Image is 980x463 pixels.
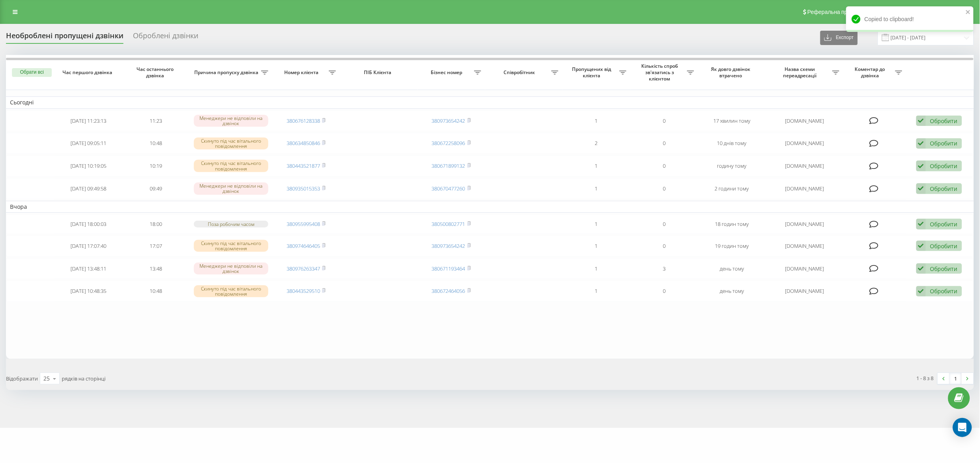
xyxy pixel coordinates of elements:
[432,117,465,124] a: 380973654242
[194,137,268,149] div: Скинуто під час вітального повідомлення
[6,96,974,108] td: Сьогодні
[287,287,320,294] a: 380443529510
[766,178,843,199] td: [DOMAIN_NAME]
[562,133,630,154] td: 2
[6,375,38,382] span: Відображати
[287,117,320,124] a: 380676128338
[766,133,843,154] td: [DOMAIN_NAME]
[489,69,552,76] span: Співробітник
[55,133,122,154] td: [DATE] 09:05:11
[631,110,698,131] td: 0
[432,185,465,192] a: 380670477260
[766,110,843,131] td: [DOMAIN_NAME]
[766,155,843,177] td: [DOMAIN_NAME]
[6,201,974,213] td: Вчора
[770,66,832,78] span: Назва схеми переадресації
[705,66,759,78] span: Як довго дзвінок втрачено
[287,162,320,169] a: 380443521877
[55,281,122,302] td: [DATE] 10:48:35
[566,66,619,78] span: Пропущених від клієнта
[129,66,183,78] span: Час останнього дзвінка
[562,235,630,257] td: 1
[422,69,474,76] span: Бізнес номер
[820,31,858,45] button: Експорт
[62,375,105,382] span: рядків на сторінці
[12,68,52,77] button: Обрати всі
[55,258,122,279] td: [DATE] 13:48:11
[194,160,268,172] div: Скинуто під час вітального повідомлення
[847,66,895,78] span: Коментар до дзвінка
[698,235,766,257] td: 19 годин тому
[122,258,190,279] td: 13:48
[61,69,115,76] span: Час першого дзвінка
[562,155,630,177] td: 1
[194,115,268,127] div: Менеджери не відповіли на дзвінок
[194,240,268,252] div: Скинуто під час вітального повідомлення
[766,281,843,302] td: [DOMAIN_NAME]
[930,185,958,192] div: Обробити
[698,258,766,279] td: день тому
[698,178,766,199] td: 2 години тому
[808,9,866,15] span: Реферальна програма
[287,220,320,228] a: 380955995408
[287,185,320,192] a: 380935015353
[287,242,320,249] a: 380974646405
[276,69,329,76] span: Номер клієнта
[287,265,320,272] a: 380976263347
[562,281,630,302] td: 1
[631,155,698,177] td: 0
[917,374,934,382] div: 1 - 8 з 8
[55,155,122,177] td: [DATE] 10:19:05
[634,63,687,82] span: Кількість спроб зв'язатись з клієнтом
[562,110,630,131] td: 1
[122,214,190,234] td: 18:00
[930,265,958,273] div: Обробити
[950,373,962,384] a: 1
[194,263,268,275] div: Менеджери не відповіли на дзвінок
[631,258,698,279] td: 3
[631,133,698,154] td: 0
[432,139,465,147] a: 380672258096
[930,139,958,147] div: Обробити
[966,9,971,16] button: close
[631,235,698,257] td: 0
[432,220,465,228] a: 380500802771
[766,235,843,257] td: [DOMAIN_NAME]
[698,155,766,177] td: годину тому
[122,155,190,177] td: 10:19
[122,178,190,199] td: 09:49
[953,418,972,437] div: Open Intercom Messenger
[562,258,630,279] td: 1
[698,133,766,154] td: 10 днів тому
[133,31,198,44] div: Оброблені дзвінки
[766,258,843,279] td: [DOMAIN_NAME]
[55,110,122,131] td: [DATE] 11:23:13
[698,281,766,302] td: день тому
[194,69,261,76] span: Причина пропуску дзвінка
[287,139,320,147] a: 380634850846
[562,178,630,199] td: 1
[122,133,190,154] td: 10:48
[194,182,268,194] div: Менеджери не відповіли на дзвінок
[194,221,268,228] div: Поза робочим часом
[631,281,698,302] td: 0
[930,242,958,250] div: Обробити
[122,281,190,302] td: 10:48
[43,375,50,383] div: 25
[631,214,698,234] td: 0
[432,242,465,249] a: 380973654242
[194,285,268,297] div: Скинуто під час вітального повідомлення
[698,214,766,234] td: 18 годин тому
[432,287,465,294] a: 380672464056
[846,6,974,32] div: Copied to clipboard!
[930,162,958,170] div: Обробити
[55,214,122,234] td: [DATE] 18:00:03
[122,110,190,131] td: 11:23
[562,214,630,234] td: 1
[347,69,410,76] span: ПІБ Клієнта
[698,110,766,131] td: 17 хвилин тому
[432,265,465,272] a: 380671193464
[930,287,958,295] div: Обробити
[930,220,958,228] div: Обробити
[631,178,698,199] td: 0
